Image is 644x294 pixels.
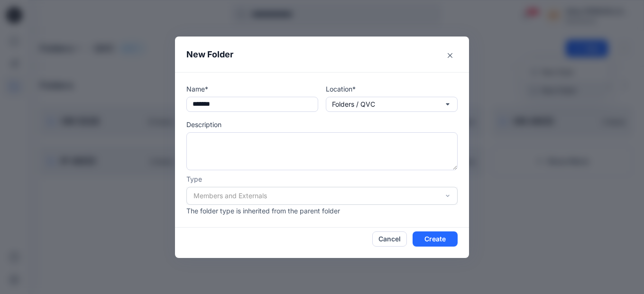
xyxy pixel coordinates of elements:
[175,37,469,72] header: New Folder
[442,48,458,63] button: Close
[186,119,458,129] p: Description
[326,84,458,94] p: Location*
[186,174,458,184] p: Type
[186,206,458,216] p: The folder type is inherited from the parent folder
[372,231,407,247] button: Cancel
[332,99,375,110] p: Folders / QVC
[186,84,318,94] p: Name*
[413,231,458,247] button: Create
[326,97,458,112] button: Folders / QVC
